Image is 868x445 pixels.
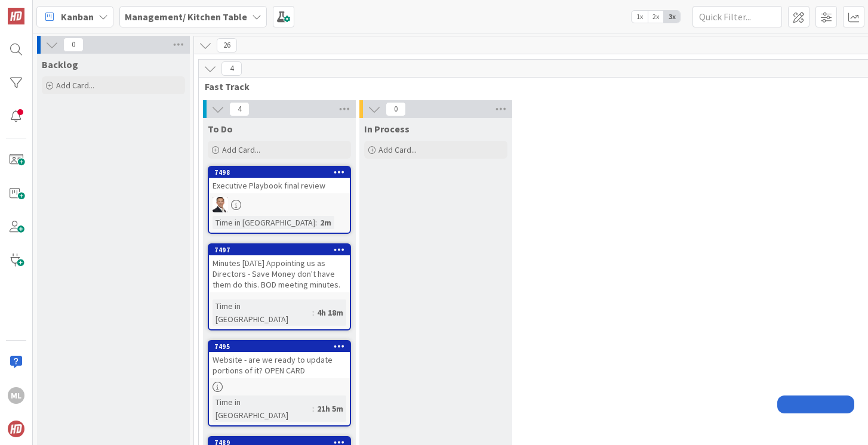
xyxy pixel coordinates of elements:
span: Add Card... [222,144,260,155]
span: : [312,306,314,319]
span: Kanban [61,10,94,24]
div: 7495 [209,341,350,352]
img: avatar [8,421,24,437]
div: Time in [GEOGRAPHIC_DATA] [213,216,315,229]
div: 4h 18m [314,306,346,319]
span: : [312,402,314,415]
span: 1x [632,11,648,23]
div: Minutes [DATE] Appointing us as Directors - Save Money don't have them do this. BOD meeting minutes. [209,255,350,292]
span: 3x [664,11,680,23]
input: Quick Filter... [692,6,782,27]
span: Add Card... [56,80,94,91]
div: 7497 [209,245,350,255]
div: Time in [GEOGRAPHIC_DATA] [213,395,312,422]
div: 7498Executive Playbook final review [209,167,350,193]
div: 7497 [214,246,350,254]
span: : [315,216,317,229]
div: 2m [317,216,334,229]
span: 4 [229,102,250,116]
div: 7495Website - are we ready to update portions of it? OPEN CARD [209,341,350,378]
img: SL [213,197,228,212]
b: Management/ Kitchen Table [125,11,247,23]
div: 7497Minutes [DATE] Appointing us as Directors - Save Money don't have them do this. BOD meeting m... [209,245,350,292]
span: To Do [208,123,233,135]
div: 7498 [214,168,350,177]
div: ML [8,387,24,404]
span: 0 [386,102,406,116]
span: 0 [63,38,84,52]
span: In Process [364,123,410,135]
img: Visit kanbanzone.com [8,8,24,24]
div: SL [209,197,350,212]
div: Website - are we ready to update portions of it? OPEN CARD [209,352,350,378]
div: 7495 [214,342,350,351]
span: 2x [648,11,664,23]
div: 21h 5m [314,402,346,415]
span: 26 [217,38,237,52]
span: Add Card... [378,144,417,155]
div: 7498 [209,167,350,178]
span: 4 [221,61,242,76]
div: Executive Playbook final review [209,178,350,193]
div: Time in [GEOGRAPHIC_DATA] [213,299,312,326]
span: Backlog [42,58,78,70]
